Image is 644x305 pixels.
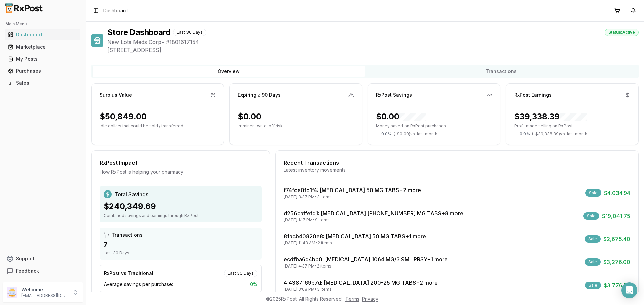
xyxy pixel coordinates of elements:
[250,281,257,288] span: 0 %
[362,296,378,302] a: Privacy
[3,3,46,13] img: RxPost Logo
[238,92,281,98] div: Expiring ≤ 90 Days
[5,53,80,65] a: My Posts
[621,282,637,298] div: Open Intercom Messenger
[7,287,17,298] img: User avatar
[394,131,437,137] span: ( - $0.00 ) vs. last month
[238,111,261,122] div: $0.00
[284,187,421,194] a: f74fda0fd1f4: [MEDICAL_DATA] 50 MG TABS+2 more
[8,68,77,74] div: Purchases
[585,235,601,243] div: Sale
[103,7,128,14] nav: breadcrumb
[104,201,258,212] div: $240,349.69
[284,256,448,263] a: ecdfba6d4bb0: [MEDICAL_DATA] 1064 MG/3.9ML PRSY+1 more
[284,279,438,286] a: 4f4387169b7d: [MEDICAL_DATA] 200-25 MG TABS+2 more
[376,111,426,122] div: $0.00
[224,270,257,277] div: Last 30 Days
[3,29,83,40] button: Dashboard
[5,29,80,41] a: Dashboard
[107,46,639,54] span: [STREET_ADDRESS]
[8,31,77,38] div: Dashboard
[8,80,77,86] div: Sales
[585,189,601,197] div: Sale
[585,258,601,266] div: Sale
[112,232,143,238] span: Transactions
[21,293,68,298] p: [EMAIL_ADDRESS][DOMAIN_NAME]
[365,66,637,77] button: Transactions
[238,123,354,129] p: Imminent write-off risk
[604,189,630,197] span: $4,034.94
[107,27,170,38] h1: Store Dashboard
[284,240,426,246] div: [DATE] 11:43 AM • 2 items
[104,213,258,218] div: Combined savings and earnings through RxPost
[604,281,630,289] span: $3,776.50
[3,66,83,76] button: Purchases
[284,167,630,173] div: Latest inventory movements
[104,270,153,277] div: RxPost vs Traditional
[603,235,630,243] span: $2,675.40
[3,54,83,64] button: My Posts
[514,123,630,129] p: Profit made selling on RxPost
[3,253,83,265] button: Support
[5,77,80,89] a: Sales
[8,44,77,50] div: Marketplace
[173,29,206,36] div: Last 30 Days
[585,282,601,289] div: Sale
[114,190,148,198] span: Total Savings
[605,29,639,36] div: Status: Active
[5,41,80,53] a: Marketplace
[3,78,83,88] button: Sales
[3,42,83,52] button: Marketplace
[104,240,258,249] div: 7
[104,250,258,256] div: Last 30 Days
[602,212,630,220] span: $19,041.75
[345,296,359,302] a: Terms
[103,7,128,14] span: Dashboard
[5,65,80,77] a: Purchases
[100,92,132,98] div: Surplus Value
[603,258,630,266] span: $3,276.00
[284,287,438,292] div: [DATE] 3:08 PM • 3 items
[100,169,262,175] div: How RxPost is helping your pharmacy
[284,233,426,240] a: 81acb40820e8: [MEDICAL_DATA] 50 MG TABS+1 more
[583,212,599,220] div: Sale
[376,92,412,98] div: RxPost Savings
[376,123,492,129] p: Money saved on RxPost purchases
[5,21,80,27] h2: Main Menu
[8,56,77,62] div: My Posts
[514,92,552,98] div: RxPost Earnings
[381,131,392,137] span: 0.0 %
[284,159,630,167] div: Recent Transactions
[284,210,463,217] a: d256caffefd1: [MEDICAL_DATA] [PHONE_NUMBER] MG TABS+8 more
[284,217,463,223] div: [DATE] 1:17 PM • 9 items
[16,268,39,274] span: Feedback
[107,38,639,46] span: New Lots Meds Corp • # 1801617154
[520,131,530,137] span: 0.0 %
[514,111,587,122] div: $39,338.39
[3,265,83,277] button: Feedback
[100,111,147,122] div: $50,849.00
[284,194,421,200] div: [DATE] 3:37 PM • 3 items
[93,66,365,77] button: Overview
[100,159,262,167] div: RxPost Impact
[532,131,587,137] span: ( - $39,338.39 ) vs. last month
[284,263,448,269] div: [DATE] 4:37 PM • 2 items
[21,286,68,293] p: Welcome
[104,281,173,288] span: Average savings per purchase:
[100,123,216,129] p: Idle dollars that could be sold / transferred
